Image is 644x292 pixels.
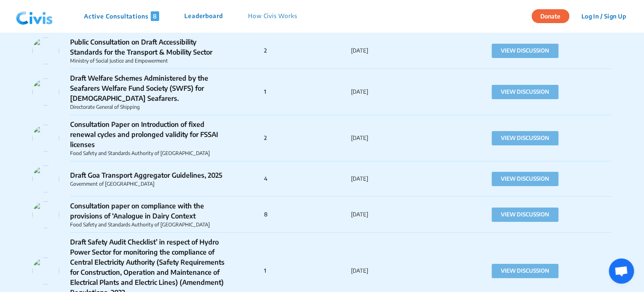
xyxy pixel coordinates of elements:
button: VIEW DISCUSSION [492,172,558,186]
p: Leaderboard [184,11,223,21]
p: [DATE] [351,175,438,183]
p: Directorate General of Shipping [70,103,225,111]
button: VIEW DISCUSSION [492,85,558,99]
p: [DATE] [351,88,438,96]
span: 8 [151,11,159,21]
button: VIEW DISCUSSION [492,208,558,222]
p: 1 [264,267,351,275]
button: Donate [531,9,569,23]
img: navlogo.png [13,4,56,29]
p: [DATE] [351,134,438,142]
p: 1 [264,88,351,96]
p: [DATE] [351,267,438,275]
p: [DATE] [351,47,438,55]
button: Log In / Sign Up [576,10,631,23]
p: Food Safety and Standards Authority of [GEOGRAPHIC_DATA] [70,221,225,229]
p: How Civis Works [248,11,297,21]
p: Food Safety and Standards Authority of [GEOGRAPHIC_DATA] [70,150,225,157]
p: Draft Goa Transport Aggregator Guidelines, 2025 [70,170,225,180]
img: zzuleu93zrig3qvd2zxvqbhju8kc [32,125,59,152]
button: VIEW DISCUSSION [492,131,558,145]
p: Active Consultations [84,11,159,21]
p: 4 [264,175,351,183]
p: 2 [264,134,351,142]
p: Public Consultation on Draft Accessibility Standards for the Transport & Mobility Sector [70,37,225,57]
p: [DATE] [351,210,438,219]
p: 2 [264,47,351,55]
button: VIEW DISCUSSION [492,44,558,58]
a: Donate [531,11,576,20]
p: Government of [GEOGRAPHIC_DATA] [70,180,225,188]
img: zzuleu93zrig3qvd2zxvqbhju8kc [32,166,59,192]
p: 8 [264,210,351,219]
img: zzuleu93zrig3qvd2zxvqbhju8kc [32,37,59,64]
img: zzuleu93zrig3qvd2zxvqbhju8kc [32,201,59,228]
p: Consultation paper on compliance with the provisions of ‘Analogue in Dairy Context [70,201,225,221]
button: VIEW DISCUSSION [492,264,558,278]
p: Ministry of Social Justice and Empowerment [70,57,225,65]
p: Draft Welfare Schemes Administered by the Seafarers Welfare Fund Society (SWFS) for [DEMOGRAPHIC_... [70,73,225,103]
img: zzuleu93zrig3qvd2zxvqbhju8kc [32,79,59,105]
img: wr1mba3wble6xs6iajorg9al0z4x [32,258,59,284]
a: Open chat [609,258,634,284]
p: Consultation Paper on Introduction of fixed renewal cycles and prolonged validity for FSSAI licenses [70,119,225,150]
